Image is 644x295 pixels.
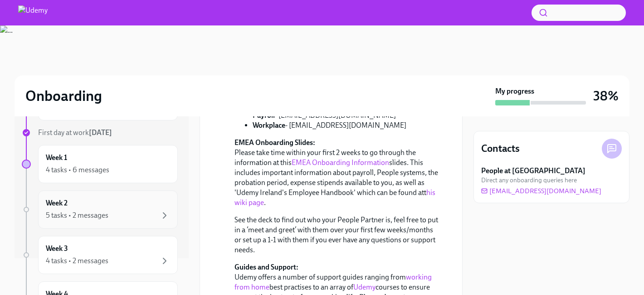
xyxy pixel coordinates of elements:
[22,128,178,138] a: First day at work[DATE]
[38,128,112,137] span: First day at work
[481,186,601,195] a: [EMAIL_ADDRESS][DOMAIN_NAME]
[481,142,520,155] h4: Contacts
[495,86,534,96] strong: My progress
[46,153,67,163] h6: Week 1
[18,5,48,20] img: Udemy
[253,121,285,130] strong: Workplace
[481,166,585,176] strong: People at [GEOGRAPHIC_DATA]
[89,128,112,137] strong: [DATE]
[234,138,315,147] strong: EMEA Onboarding Slides:
[46,244,68,254] h6: Week 3
[46,198,68,208] h6: Week 2
[25,87,102,105] h2: Onboarding
[234,263,298,271] strong: Guides and Support:
[22,236,178,274] a: Week 34 tasks • 2 messages
[481,176,577,185] span: Direct any onboarding queries here
[353,283,376,291] a: Udemy
[292,158,389,167] a: EMEA Onboarding Information
[253,120,440,130] li: - [EMAIL_ADDRESS][DOMAIN_NAME]
[234,138,440,208] p: Please take time within your first 2 weeks to go through the information at this slides. This inc...
[593,88,619,104] h3: 38%
[234,215,440,255] p: See the deck to find out who your People Partner is, feel free to put in a ‘meet and greet’ with ...
[22,145,178,183] a: Week 14 tasks • 6 messages
[46,210,108,220] div: 5 tasks • 2 messages
[22,190,178,229] a: Week 25 tasks • 2 messages
[46,165,109,175] div: 4 tasks • 6 messages
[46,256,108,266] div: 4 tasks • 2 messages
